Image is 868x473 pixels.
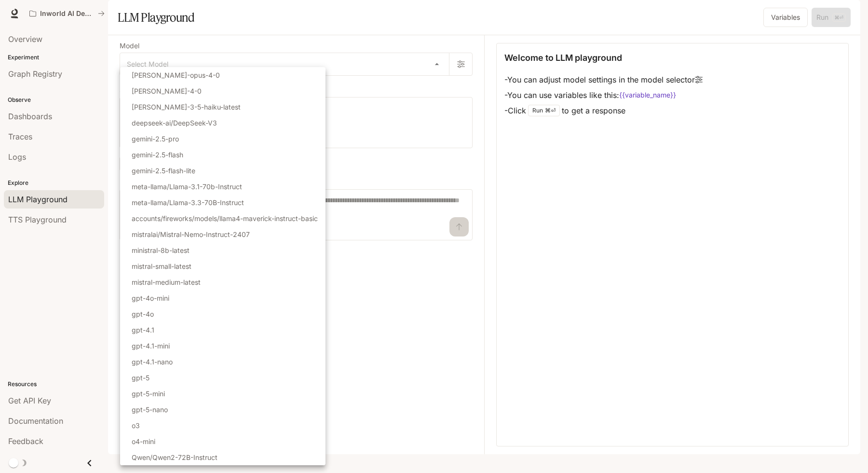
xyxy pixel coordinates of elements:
p: mistral-small-latest [132,261,191,271]
p: [PERSON_NAME]-4-0 [132,86,202,96]
p: deepseek-ai/DeepSeek-V3 [132,118,217,128]
p: gpt-4o-mini [132,293,169,303]
p: [PERSON_NAME]-3-5-haiku-latest [132,102,241,112]
p: accounts/fireworks/models/llama4-maverick-instruct-basic [132,213,318,223]
p: gpt-5 [132,373,149,383]
p: ministral-8b-latest [132,245,190,255]
p: gpt-5-nano [132,404,168,415]
p: gpt-4.1-mini [132,341,170,351]
p: gemini-2.5-pro [132,134,179,144]
p: [PERSON_NAME]-opus-4-0 [132,70,220,80]
p: gemini-2.5-flash-lite [132,166,195,176]
p: meta-llama/Llama-3.1-70b-Instruct [132,181,242,192]
p: Qwen/Qwen2-72B-Instruct [132,452,217,462]
p: gpt-5-mini [132,389,165,399]
p: o4-mini [132,436,155,446]
p: gpt-4o [132,309,154,319]
p: mistralai/Mistral-Nemo-Instruct-2407 [132,229,250,239]
p: gpt-4.1-nano [132,357,173,367]
p: gpt-4.1 [132,325,154,335]
p: mistral-medium-latest [132,277,201,287]
p: o3 [132,420,140,431]
p: meta-llama/Llama-3.3-70B-Instruct [132,197,244,208]
p: gemini-2.5-flash [132,150,183,160]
